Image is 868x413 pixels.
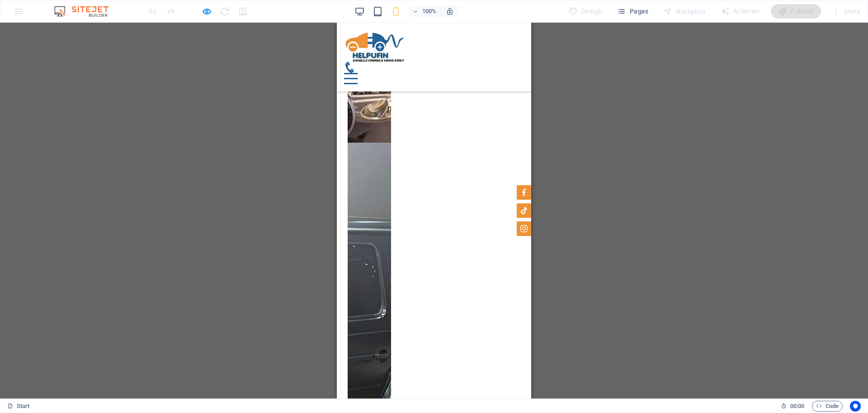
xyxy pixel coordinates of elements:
[7,401,30,412] a: Click to cancel selection. Double-click to open Pages
[52,6,120,17] img: Editor Logo
[812,401,843,412] button: Code
[446,7,454,15] i: On resize automatically adjust zoom level to fit chosen device.
[617,7,648,16] span: Pages
[850,401,861,412] button: Usercentrics
[613,4,652,19] button: Pages
[7,7,71,39] img: FullLogo_Transparent_NoBuffer-SuU7hH86ZcCd0I_GrWIZPw.png
[797,403,798,409] span: :
[565,4,606,19] div: Design (Ctrl+Alt+Y)
[816,401,839,412] span: Code
[422,6,437,17] h6: 100%
[790,401,804,412] span: 00 00
[409,6,441,17] button: 100%
[781,401,805,412] h6: Session time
